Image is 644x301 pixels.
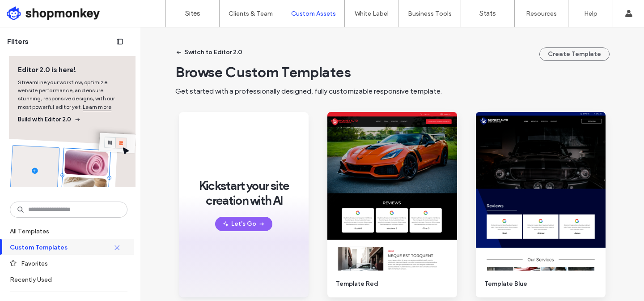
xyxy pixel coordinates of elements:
button: Let's Go [215,217,272,231]
label: Business Tools [408,10,452,17]
label: White Label [355,10,389,17]
label: Custom Assets [291,10,336,17]
label: Favorites [21,255,120,271]
label: Help [584,10,597,17]
span: Browse Custom Templates [175,63,351,81]
span: Filters [7,37,29,47]
label: Clients & Team [229,10,273,17]
label: Stats [479,9,496,17]
a: Learn more [83,103,111,112]
span: Kickstart your site creation with AI [192,178,295,208]
button: Switch to Editor 2.0 [168,45,250,60]
button: Create Template [539,47,610,61]
label: All Templates [10,223,126,239]
span: Get started with a professionally designed, fully customizable responsive template. [175,87,442,95]
label: Resources [526,10,557,17]
label: Custom Templates [10,239,114,255]
label: Sites [185,9,200,17]
label: Recently Used [10,271,120,287]
span: Streamline your workflow, optimize website performance, and ensure stunning, responsive designs, ... [18,78,127,112]
span: Editor 2.0 is here! [18,65,127,75]
span: Build with Editor 2.0 [18,115,127,124]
